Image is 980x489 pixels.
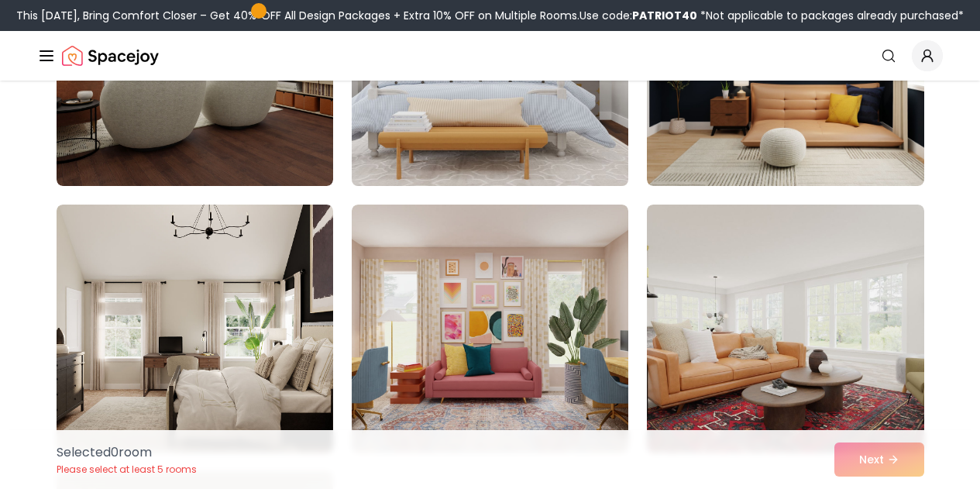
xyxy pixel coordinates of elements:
a: Spacejoy [62,40,159,71]
span: *Not applicable to packages already purchased* [697,8,964,23]
img: Room room-8 [352,205,628,453]
img: Room room-9 [647,205,923,453]
div: This [DATE], Bring Comfort Closer – Get 40% OFF All Design Packages + Extra 10% OFF on Multiple R... [16,8,964,23]
p: Selected 0 room [57,443,197,462]
img: Spacejoy Logo [62,40,159,71]
img: Room room-7 [57,205,333,453]
b: PATRIOT40 [632,8,697,23]
nav: Global [37,31,943,81]
span: Use code: [579,8,697,23]
p: Please select at least 5 rooms [57,463,197,476]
